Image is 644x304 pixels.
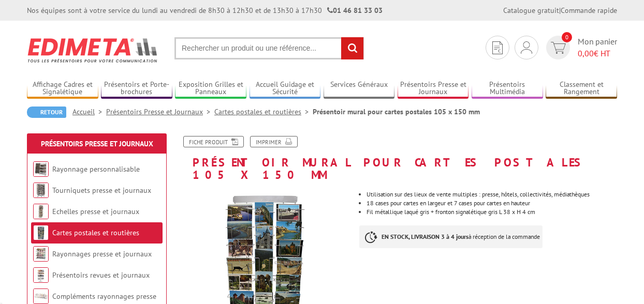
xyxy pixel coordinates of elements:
[33,204,49,219] img: Echelles presse et journaux
[183,136,244,147] a: Fiche produit
[398,80,469,97] a: Présentoirs Presse et Journaux
[472,80,543,97] a: Présentoirs Multimédia
[101,80,172,97] a: Présentoirs et Porte-brochures
[250,80,321,97] a: Accueil Guidage et Sécurité
[27,5,383,16] div: Nos équipes sont à votre service du lundi au vendredi de 8h30 à 12h30 et de 13h30 à 17h30
[492,41,503,54] img: devis rapide
[52,270,150,280] a: Présentoirs revues et journaux
[367,209,617,215] li: Fil métallique laqué gris + fronton signalétique gris L 38 x H 4 cm
[521,41,532,54] img: devis rapide
[52,207,139,216] a: Echelles presse et journaux
[341,37,363,59] input: rechercher
[367,200,617,206] li: 18 cases pour cartes en largeur et 7 cases pour cartes en hauteur
[52,164,140,174] a: Rayonnage personnalisable
[503,5,617,16] div: |
[367,191,617,197] li: Utilisation sur des lieux de vente multiples : presse, hôtels, collectivités, médiathèques
[27,80,98,97] a: Affichage Cadres et Signalétique
[27,107,66,118] a: Retour
[551,42,566,54] img: devis rapide
[33,161,49,177] img: Rayonnage personnalisable
[175,80,246,97] a: Exposition Grilles et Panneaux
[546,80,617,97] a: Classement et Rangement
[313,107,480,117] li: Présentoir mural pour cartes postales 105 x 150 mm
[27,31,159,69] img: Edimeta
[41,139,153,148] a: Présentoirs Presse et Journaux
[544,36,617,59] a: devis rapide 0 Mon panier 0,00€ HT
[52,292,156,301] a: Compléments rayonnages presse
[33,225,49,240] img: Cartes postales et routières
[33,246,49,262] img: Rayonnages presse et journaux
[52,249,152,259] a: Rayonnages presse et journaux
[359,225,543,248] p: à réception de la commande
[33,288,49,304] img: Compléments rayonnages presse
[33,183,49,198] img: Tourniquets presse et journaux
[562,32,572,42] span: 0
[382,233,469,240] strong: EN STOCK, LIVRAISON 3 à 4 jours
[327,6,383,15] strong: 01 46 81 33 03
[33,267,49,283] img: Présentoirs revues et journaux
[578,48,594,58] span: 0,00
[52,186,151,195] a: Tourniquets presse et journaux
[174,37,364,59] input: Rechercher un produit ou une référence...
[324,80,395,97] a: Services Généraux
[169,136,625,181] h1: Présentoir mural pour cartes postales 105 x 150 mm
[561,6,617,15] a: Commande rapide
[503,6,559,15] a: Catalogue gratuit
[578,36,617,59] span: Mon panier
[214,107,313,116] a: Cartes postales et routières
[250,136,298,147] a: Imprimer
[578,48,617,59] span: € HT
[52,228,139,237] a: Cartes postales et routières
[72,107,106,116] a: Accueil
[106,107,214,116] a: Présentoirs Presse et Journaux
